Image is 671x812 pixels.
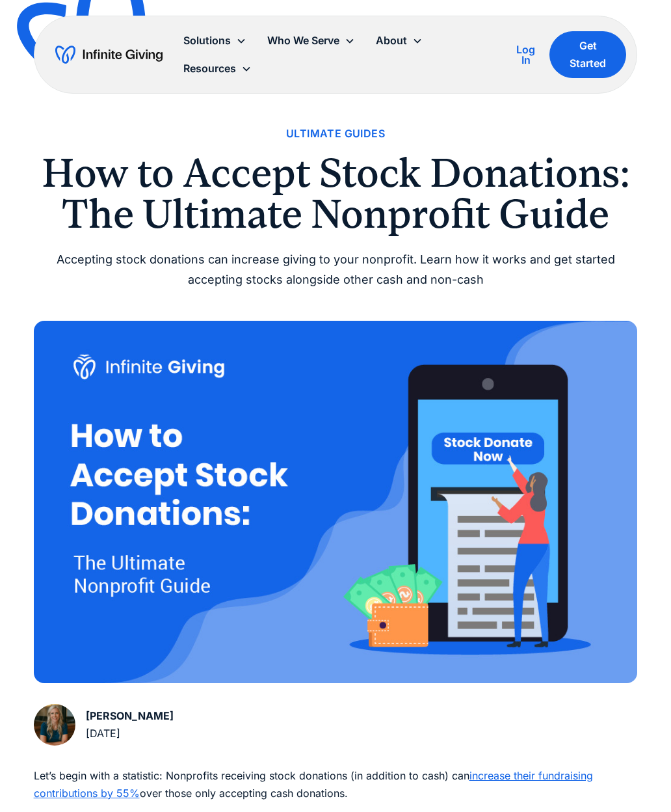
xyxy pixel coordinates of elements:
div: Who We Serve [267,32,339,49]
div: [PERSON_NAME] [86,707,174,725]
a: Ultimate Guides [286,125,385,142]
a: Log In [512,42,539,68]
a: home [55,44,163,65]
div: Resources [173,55,262,83]
div: About [365,27,433,55]
div: About [376,32,407,49]
a: [PERSON_NAME][DATE] [34,704,174,746]
a: increase their fundraising contributions by 55% [34,769,593,800]
div: Resources [183,60,236,77]
a: Get Started [549,31,626,78]
p: Let’s begin with a statistic: Nonprofits receiving stock donations (in addition to cash) can over... [34,767,638,802]
div: [DATE] [86,725,174,742]
div: Log In [512,44,539,65]
div: Accepting stock donations can increase giving to your nonprofit. Learn how it works and get start... [34,250,638,290]
div: Solutions [173,27,257,55]
h1: How to Accept Stock Donations: The Ultimate Nonprofit Guide [34,153,638,234]
div: Solutions [183,32,231,49]
div: Who We Serve [257,27,365,55]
